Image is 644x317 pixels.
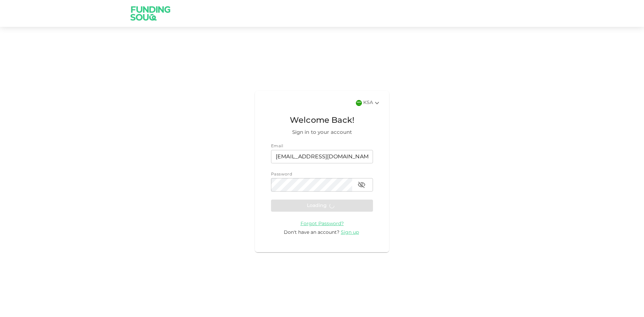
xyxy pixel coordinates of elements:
span: Don't have an account? [284,230,339,235]
a: Forgot Password? [301,221,344,226]
input: password [271,178,352,192]
span: Welcome Back! [271,114,373,127]
input: email [271,150,373,163]
span: Email [271,144,283,148]
span: Password [271,172,292,176]
span: Sign in to your account [271,128,373,137]
div: KSA [363,99,381,107]
img: flag-sa.b9a346574cdc8950dd34b50780441f57.svg [356,100,362,106]
span: Sign up [341,230,359,235]
span: Forgot Password? [301,221,344,226]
